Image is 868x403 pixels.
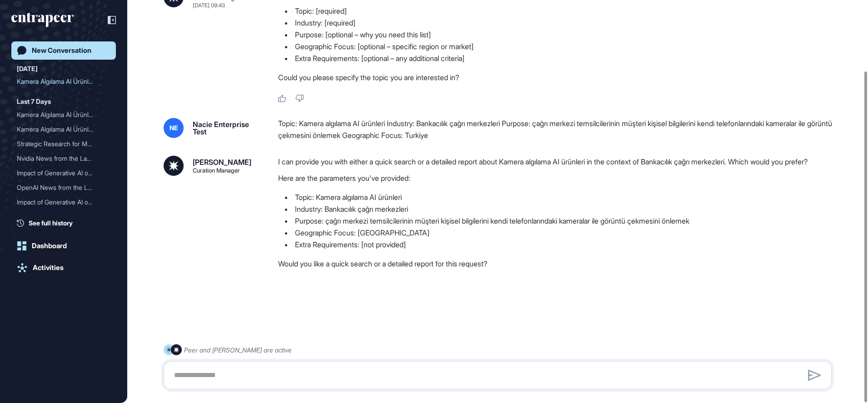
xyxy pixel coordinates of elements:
li: Industry: Bankacılık çağrı merkezleri [278,203,839,215]
div: Impact of Generative AI o... [17,195,103,209]
div: Curation Manager [193,168,240,173]
li: Extra Requirements: [not provided] [278,239,839,250]
li: Purpose: çağrı merkezi temsilcilerinin müşteri kişisel bilgilerini kendi telefonlarındaki kameral... [278,215,839,227]
div: Peer and [PERSON_NAME] are active [184,344,292,356]
div: Kamera Algılama AI Ürünle... [17,107,103,122]
div: entrapeer-logo [11,13,74,27]
p: Could you please specify the topic you are interested in? [278,71,839,83]
div: Kamera Algılama AI Ürünleri ile Bankacılık Çağrı Merkezlerinde Müşteri Bilgilerinin Korunması [17,122,110,137]
li: Geographic Focus: [GEOGRAPHIC_DATA] [278,227,839,239]
div: Kamera Algılama AI Ürünle... [17,74,103,89]
a: Activities [11,259,116,277]
div: [PERSON_NAME] [193,158,251,166]
li: Extra Requirements: [optional – any additional criteria] [278,52,839,64]
li: Topic: Kamera algılama AI ürünleri [278,191,839,203]
span: See full history [29,218,73,228]
div: [DATE] 09:43 [193,3,225,8]
div: [DATE] [17,63,38,74]
div: Kamera Algılama AI Ürünleri ile Bankacılık Çağrı Merkezlerinde Müşteri Bilgilerinin Korunması [17,107,110,122]
div: Tesla News Overview from the Last Two Months [17,209,110,224]
li: Geographic Focus: [optional – specific region or market] [278,41,839,52]
div: Dashboard [32,242,67,250]
p: Here are the parameters you've provided: [278,172,839,184]
div: Tesla News Overview from ... [17,209,103,224]
a: See full history [17,218,116,228]
li: Industry: [required] [278,17,839,29]
div: Last 7 Days [17,96,51,107]
div: Nvidia News from the Last... [17,151,103,166]
div: Activities [33,264,64,272]
div: Kamera Algılama AI Ürünle... [17,122,103,137]
div: Impact of Generative AI on Art and Culture [17,166,110,180]
div: New Conversation [32,46,91,55]
div: OpenAI News from the Last... [17,180,103,195]
li: Purpose: [optional – why you need this list] [278,29,839,41]
div: Nvidia News from the Last Month [17,151,110,166]
div: OpenAI News from the Last 2 Months [17,180,110,195]
div: Nacie Enterprise Test [193,121,264,135]
div: Topic: Kamera algılama AI ürünleri Industry: Bankacılık çağrı merkezleri Purpose: çağrı merkezi t... [278,118,839,141]
p: I can provide you with either a quick search or a detailed report about Kamera algılama AI ürünle... [278,156,839,168]
span: NE [170,124,178,132]
a: New Conversation [11,41,116,60]
a: Dashboard [11,237,116,255]
div: Strategic Research for MUFG's Expansion into India: Macroeconomic Factors, Market Landscape, Comp... [17,137,110,151]
div: Impact of Generative AI o... [17,166,103,180]
div: Kamera Algılama AI Ürünleri ile Bankacılık Çağrı Merkezlerinde Müşteri Bilgilerini Koruma [17,74,110,89]
div: Strategic Research for MU... [17,137,103,151]
li: Topic: [required] [278,5,839,17]
div: Impact of Generative AI on Art and Culture [17,195,110,209]
p: Would you like a quick search or a detailed report for this request? [278,258,839,270]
